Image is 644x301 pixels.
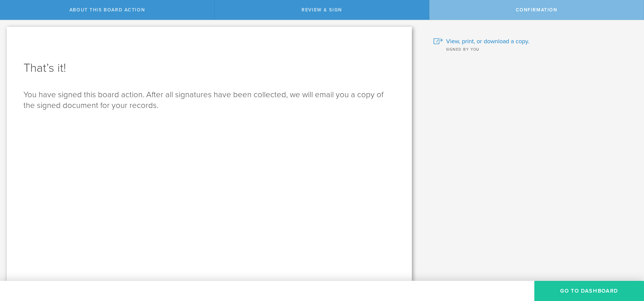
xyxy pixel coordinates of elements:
span: About this Board Action [69,7,145,13]
button: Go to Dashboard [534,281,644,301]
span: Review & Sign [302,7,342,13]
div: Signed by you [433,46,634,52]
h1: That’s it! [23,60,395,76]
p: You have signed this board action. After all signatures have been collected, we will email you a ... [23,89,395,111]
span: Confirmation [516,7,557,13]
span: View, print, or download a copy. [446,37,529,46]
